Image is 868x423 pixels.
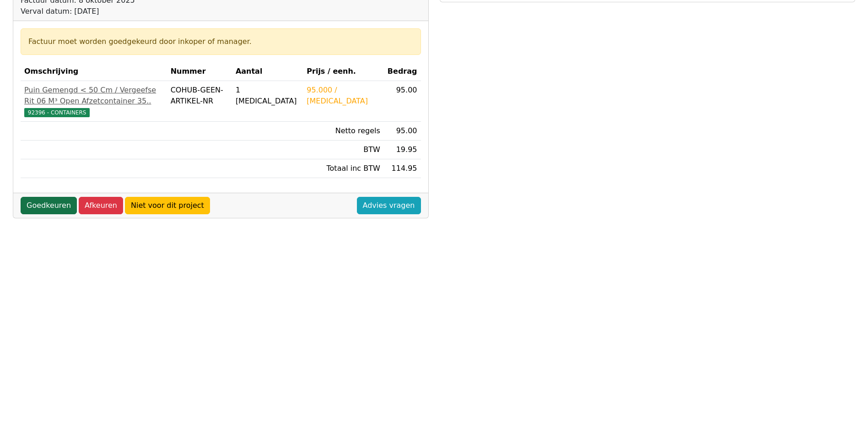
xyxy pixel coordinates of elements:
[307,85,380,107] div: 95.000 / [MEDICAL_DATA]
[232,62,303,81] th: Aantal
[384,159,421,178] td: 114.95
[125,197,210,214] a: Niet voor dit project
[303,62,384,81] th: Prijs / eenh.
[384,81,421,122] td: 95.00
[384,62,421,81] th: Bedrag
[236,85,299,107] div: 1 [MEDICAL_DATA]
[167,62,232,81] th: Nummer
[79,197,123,214] a: Afkeuren
[357,197,421,214] a: Advies vragen
[21,197,77,214] a: Goedkeuren
[24,85,163,118] a: Puin Gemengd < 50 Cm / Vergeefse Rit 06 M³ Open Afzetcontainer 35..92396 - CONTAINERS
[28,36,413,47] div: Factuur moet worden goedgekeurd door inkoper of manager.
[303,159,384,178] td: Totaal inc BTW
[24,108,90,117] span: 92396 - CONTAINERS
[384,122,421,141] td: 95.00
[24,85,163,107] div: Puin Gemengd < 50 Cm / Vergeefse Rit 06 M³ Open Afzetcontainer 35..
[21,62,167,81] th: Omschrijving
[21,6,278,17] div: Verval datum: [DATE]
[303,122,384,141] td: Netto regels
[384,141,421,159] td: 19.95
[167,81,232,122] td: COHUB-GEEN-ARTIKEL-NR
[303,141,384,159] td: BTW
